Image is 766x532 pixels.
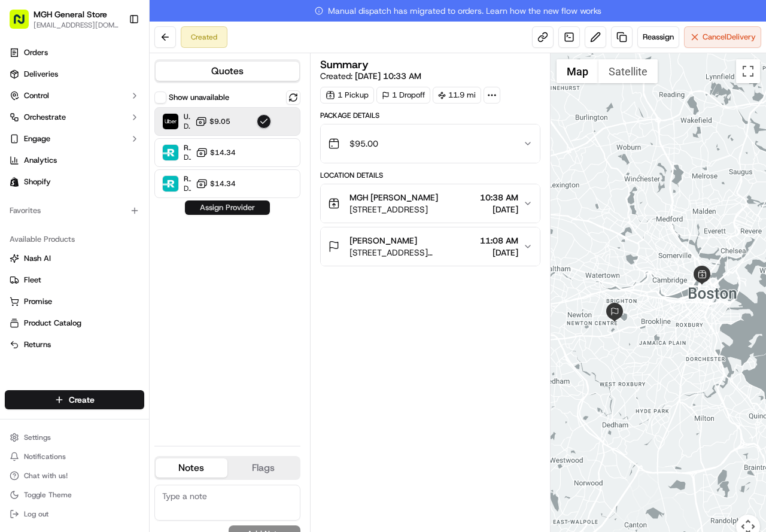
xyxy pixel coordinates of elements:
[119,265,145,273] span: Pylon
[10,177,19,187] img: Shopify logo
[106,186,130,195] span: [DATE]
[24,90,49,101] span: Control
[69,394,95,406] span: Create
[320,111,540,120] div: Package Details
[156,62,299,81] button: Quotes
[5,230,144,249] div: Available Products
[210,179,236,189] span: $14.34
[25,114,47,136] img: 1724597045416-56b7ee45-8013-43a0-a6f9-03cb97ddad50
[186,153,218,168] button: See all
[163,176,178,191] img: Roadie (P2P)
[349,191,438,203] span: MGH [PERSON_NAME]
[84,264,145,273] a: Powered byPylon
[156,458,227,478] button: Notes
[320,70,421,82] span: Created:
[480,247,518,259] span: [DATE]
[163,114,178,129] img: Uber
[24,155,57,166] span: Analytics
[5,487,144,503] button: Toggle Theme
[355,71,421,81] span: [DATE] 10:33 AM
[34,8,107,20] button: MGH General Store
[5,65,144,84] a: Deliveries
[10,318,139,329] a: Product Catalog
[184,143,191,153] span: Roadie Rush (P2P)
[184,184,191,193] span: Dropoff ETA -
[196,147,236,159] button: $14.34
[24,69,58,80] span: Deliveries
[321,184,540,223] button: MGH [PERSON_NAME][STREET_ADDRESS]10:38 AM[DATE]
[24,318,81,329] span: Product Catalog
[54,126,165,136] div: We're available if you need us!
[24,452,66,461] span: Notifications
[37,186,97,195] span: [PERSON_NAME]
[24,186,34,196] img: 1736555255976-a54dd68f-1ca7-489b-9aae-adbdc363a1c4
[320,171,540,180] div: Location Details
[10,339,139,350] a: Returns
[643,32,674,42] span: Reassign
[5,86,144,105] button: Control
[5,43,144,62] a: Orders
[12,12,36,36] img: Nash
[480,235,518,247] span: 11:08 AM
[12,114,34,136] img: 1736555255976-a54dd68f-1ca7-489b-9aae-adbdc363a1c4
[54,114,196,126] div: Start new chat
[12,156,80,165] div: Past conversations
[5,390,144,409] button: Create
[480,191,518,203] span: 10:38 AM
[5,429,144,446] button: Settings
[5,129,144,148] button: Engage
[196,178,236,190] button: $14.34
[703,32,756,42] span: Cancel Delivery
[209,117,230,126] span: $9.05
[5,292,144,311] button: Promise
[99,186,104,195] span: •
[24,296,52,307] span: Promise
[684,26,761,48] button: CancelDelivery
[557,59,598,83] button: Show street map
[195,115,230,127] button: $9.05
[349,247,475,259] span: [STREET_ADDRESS][PERSON_NAME]
[227,458,299,478] button: Flags
[10,253,139,264] a: Nash AI
[5,249,144,268] button: Nash AI
[184,174,191,184] span: Roadie (P2P)
[210,148,236,157] span: $14.34
[349,203,438,215] span: [STREET_ADDRESS]
[5,5,124,34] button: MGH General Store[EMAIL_ADDRESS][DOMAIN_NAME]
[433,87,481,104] div: 11.9 mi
[24,339,51,350] span: Returns
[184,153,191,162] span: Dropoff ETA -
[5,314,144,333] button: Product Catalog
[321,124,540,163] button: $95.00
[24,433,51,442] span: Settings
[184,121,190,131] span: Dropoff ETA 1 hour
[349,138,378,150] span: $95.00
[24,47,48,58] span: Orders
[480,203,518,215] span: [DATE]
[5,506,144,522] button: Log out
[12,236,22,246] div: 📗
[12,174,31,193] img: Kat Rubio
[185,200,270,215] button: Assign Provider
[24,509,48,519] span: Log out
[5,201,144,220] div: Favorites
[113,235,192,247] span: API Documentation
[34,20,119,30] span: [EMAIL_ADDRESS][DOMAIN_NAME]
[376,87,430,104] div: 1 Dropoff
[349,235,417,247] span: [PERSON_NAME]
[24,235,92,247] span: Knowledge Base
[5,172,144,191] a: Shopify
[24,490,72,500] span: Toggle Theme
[184,112,190,121] span: Uber
[101,236,111,246] div: 💻
[96,230,197,252] a: 💻API Documentation
[24,253,51,264] span: Nash AI
[10,275,139,285] a: Fleet
[7,230,96,252] a: 📗Knowledge Base
[203,118,218,132] button: Start new chat
[5,467,144,484] button: Chat with us!
[5,270,144,290] button: Fleet
[320,87,374,104] div: 1 Pickup
[321,227,540,266] button: [PERSON_NAME][STREET_ADDRESS][PERSON_NAME]11:08 AM[DATE]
